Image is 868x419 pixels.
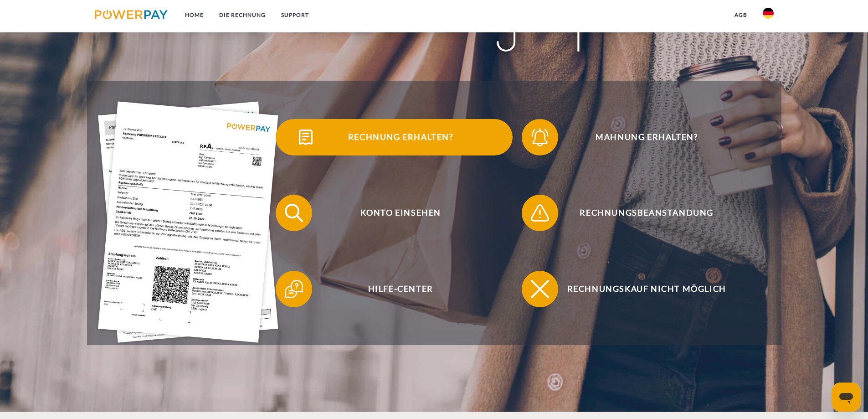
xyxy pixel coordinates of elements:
[529,202,551,224] img: qb_warning.svg
[289,271,512,307] span: Hilfe-Center
[95,10,168,19] img: logo-powerpay.svg
[282,278,305,300] img: qb_help.svg
[289,119,512,155] span: Rechnung erhalten?
[529,278,551,300] img: qb_close.svg
[276,119,513,155] button: Rechnung erhalten?
[529,126,551,149] img: qb_bell.svg
[535,195,758,231] span: Rechnungsbeanstandung
[177,7,211,23] a: Home
[763,8,774,19] img: de
[535,119,758,155] span: Mahnung erhalten?
[727,7,755,23] a: agb
[535,271,758,307] span: Rechnungskauf nicht möglich
[276,195,513,231] button: Konto einsehen
[832,383,861,412] iframe: Schaltfläche zum Öffnen des Messaging-Fensters
[294,126,317,149] img: qb_bill.svg
[211,7,273,23] a: DIE RECHNUNG
[276,271,513,307] button: Hilfe-Center
[522,271,759,307] button: Rechnungskauf nicht möglich
[282,202,305,224] img: qb_search.svg
[522,119,759,155] button: Mahnung erhalten?
[289,195,512,231] span: Konto einsehen
[98,102,278,343] img: single_invoice_powerpay_de.jpg
[273,7,317,23] a: SUPPORT
[522,195,759,231] button: Rechnungsbeanstandung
